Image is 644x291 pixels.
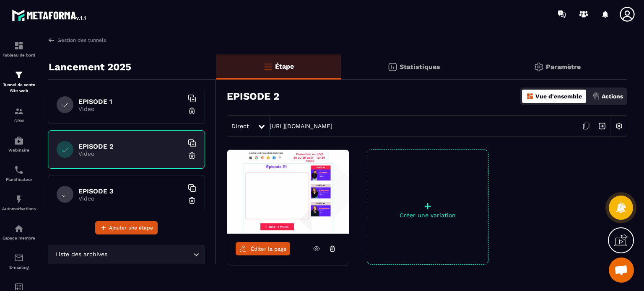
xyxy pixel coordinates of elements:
[78,187,183,195] h6: EPISODE 3
[14,136,24,146] img: automations
[236,242,290,255] a: Éditer la page
[2,100,36,129] a: formationformationCRM
[526,93,534,100] img: dashboard-orange.40269519.svg
[263,62,273,72] img: bars-o.4a397970.svg
[2,148,36,152] p: Webinaire
[611,118,627,134] img: setting-w.858f3a88.svg
[78,106,183,112] p: Video
[2,82,36,94] p: Tunnel de vente Site web
[367,200,488,212] p: +
[2,129,36,159] a: automationsautomationsWebinaire
[270,123,332,129] a: [URL][DOMAIN_NAME]
[14,253,24,263] img: email
[2,247,36,276] a: emailemailE-mailing
[2,265,36,270] p: E-mailing
[2,34,36,64] a: formationformationTableau de bord
[14,106,24,116] img: formation
[602,93,623,100] p: Actions
[2,236,36,240] p: Espace membre
[48,36,106,44] a: Gestion des tunnels
[2,118,36,123] p: CRM
[109,250,191,259] input: Search for option
[400,63,440,71] p: Statistiques
[592,93,600,100] img: actions.d6e523a2.png
[2,217,36,247] a: automationsautomationsEspace membre
[534,62,544,72] img: setting-gr.5f69749f.svg
[78,98,183,106] h6: EPISODE 1
[227,150,349,234] img: image
[251,246,287,252] span: Éditer la page
[387,62,397,72] img: stats.20deebd0.svg
[227,90,279,102] h3: EPISODE 2
[78,150,183,157] p: Video
[594,118,610,134] img: arrow-next.bcc2205e.svg
[2,206,36,211] p: Automatisations
[609,258,634,283] div: Ouvrir le chat
[2,188,36,217] a: automationsautomationsAutomatisations
[14,165,24,175] img: scheduler
[14,194,24,204] img: automations
[14,41,24,51] img: formation
[48,36,55,44] img: arrow
[535,93,582,100] p: Vue d'ensemble
[188,152,196,160] img: trash
[231,123,249,129] span: Direct
[109,224,153,232] span: Ajouter une étape
[2,64,36,100] a: formationformationTunnel de vente Site web
[188,196,196,205] img: trash
[188,107,196,115] img: trash
[12,8,87,23] img: logo
[367,212,488,219] p: Créer une variation
[78,195,183,202] p: Video
[49,59,131,75] p: Lancement 2025
[275,62,294,70] p: Étape
[2,159,36,188] a: schedulerschedulerPlanificateur
[48,245,205,264] div: Search for option
[2,53,36,57] p: Tableau de bord
[95,221,158,234] button: Ajouter une étape
[14,70,24,80] img: formation
[2,177,36,182] p: Planificateur
[546,63,581,71] p: Paramètre
[14,224,24,234] img: automations
[78,142,183,150] h6: EPISODE 2
[53,250,109,259] span: Liste des archives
